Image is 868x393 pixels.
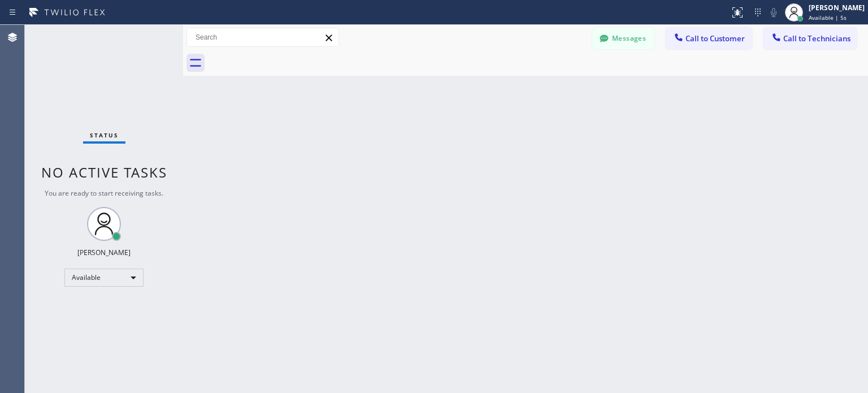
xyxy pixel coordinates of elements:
div: [PERSON_NAME] [77,248,131,257]
span: Call to Technicians [783,33,850,44]
input: Search [187,28,338,46]
span: You are ready to start receiving tasks. [45,188,163,198]
span: Call to Customer [685,33,745,44]
button: Mute [766,5,782,20]
button: Call to Customer [666,28,752,49]
button: Call to Technicians [763,28,857,49]
span: Available | 5s [809,14,847,21]
div: Available [64,269,144,287]
button: Messages [592,28,654,49]
div: [PERSON_NAME] [809,3,865,12]
span: No active tasks [41,163,167,182]
span: Status [90,131,119,139]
